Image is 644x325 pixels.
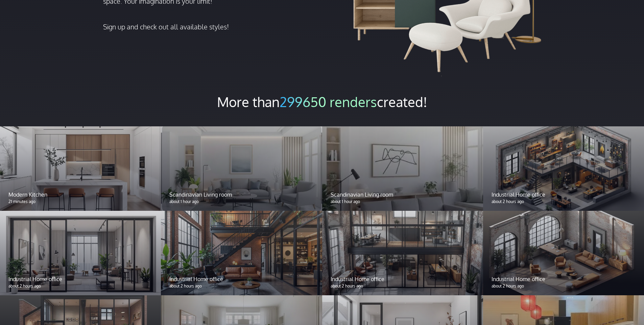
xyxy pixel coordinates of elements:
p: Scandinavian Living room [331,191,475,199]
p: 21 minutes ago [8,199,152,205]
p: about 2 hours ago [169,283,313,289]
p: about 1 hour ago [169,199,313,205]
p: Industrial Home office [169,275,313,283]
p: Industrial Home office [8,275,152,283]
p: about 2 hours ago [492,283,636,289]
p: Industrial Home office [492,191,636,199]
p: about 2 hours ago [8,283,152,289]
p: Industrial Home office [492,275,636,283]
p: Scandinavian Living room [169,191,313,199]
p: Sign up and check out all available styles! [103,22,281,32]
p: about 2 hours ago [331,283,475,289]
p: Modern Kitchen [8,191,152,199]
p: about 2 hours ago [492,199,636,205]
p: about 1 hour ago [331,199,475,205]
p: Industrial Home office [331,275,475,283]
span: 299650 renders [280,93,377,110]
